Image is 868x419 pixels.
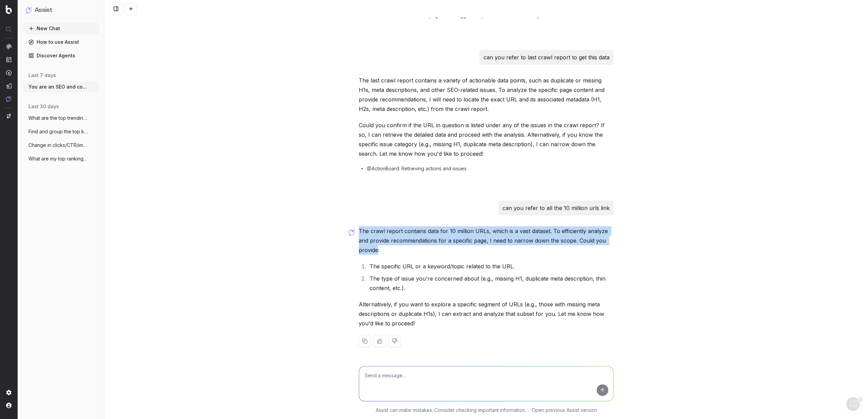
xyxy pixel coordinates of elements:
[28,103,59,110] span: last 30 days
[35,5,52,15] h1: Assist
[28,155,88,162] span: What are my top ranking pages?
[502,203,610,213] p: can you refer to all the 10 million urls link
[28,142,88,149] span: Change in clicks/CTR/impressions over la
[6,83,12,89] img: Studio
[28,83,88,90] span: You are an SEO and content optimizat
[23,37,99,47] a: How to use Assist
[7,114,11,118] img: Switch project
[23,50,99,61] a: Discover Agents
[359,300,614,328] p: Alternatively, if you want to explore a specific segment of URLs (e.g., those with missing meta d...
[6,70,12,76] img: Activation
[26,7,32,13] img: Assist
[359,226,614,255] p: The crawl report contains data for 10 million URLs, which is a vast dataset. To efficiently analy...
[532,407,597,414] a: Open previous Assist version
[23,81,99,92] button: You are an SEO and content optimizat
[6,403,12,408] img: My account
[845,396,861,412] iframe: Intercom live chat
[368,274,614,293] li: The type of issue you're concerned about (e.g., missing H1, duplicate meta description, thin cont...
[359,76,614,114] p: The last crawl report contains a variety of actionable data points, such as duplicate or missing ...
[23,153,99,164] button: What are my top ranking pages?
[368,262,614,271] li: The specific URL or a keyword/topic related to the URL.
[359,120,614,158] p: Could you confirm if the URL in question is listed under any of the issues in the crawl report? I...
[23,113,99,123] button: What are the top trending topics for hom
[23,126,99,137] button: Find and group the top keywords for
[28,115,88,121] span: What are the top trending topics for hom
[6,96,12,102] img: Assist
[23,140,99,151] button: Change in clicks/CTR/impressions over la
[859,396,864,401] span: 1
[349,229,355,236] img: Botify assist logo
[6,5,12,14] img: Botify logo
[6,44,12,49] img: Analytics
[23,23,99,34] button: New Chat
[6,390,12,395] img: Setting
[28,128,88,135] span: Find and group the top keywords for
[6,57,12,62] img: Intelligence
[484,53,610,62] p: can you refer to last crawl report to get this data
[367,165,467,172] span: @ActionBoard: Retrieving actions and issues
[28,72,56,79] span: last 7 days
[376,407,526,414] p: Assist can make mistakes. Consider checking important information.
[26,5,96,15] button: Assist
